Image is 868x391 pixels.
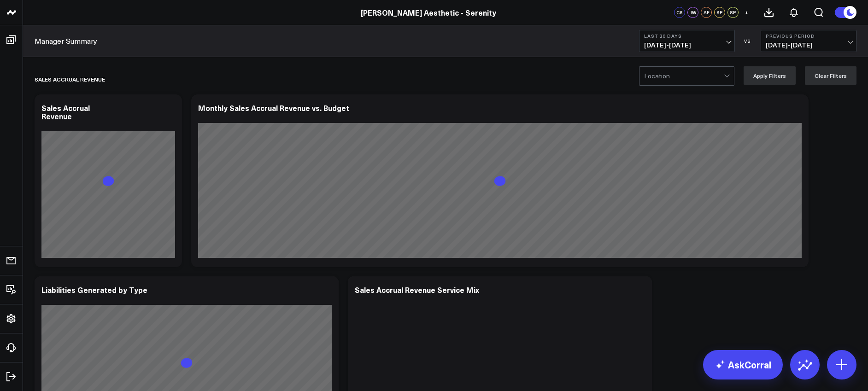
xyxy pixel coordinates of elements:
[739,38,756,44] div: VS
[361,7,496,18] a: [PERSON_NAME] Aesthetic - Serenity
[355,285,479,295] div: Sales Accrual Revenue Service Mix
[744,66,796,85] button: Apply Filters
[41,285,147,295] div: Liabilities Generated by Type
[644,33,730,39] b: Last 30 Days
[714,7,725,18] div: SP
[766,41,851,49] span: [DATE] - [DATE]
[761,30,856,52] button: Previous Period[DATE]-[DATE]
[745,9,749,16] span: +
[674,7,685,18] div: CS
[687,7,698,18] div: JW
[805,66,856,85] button: Clear Filters
[701,7,712,18] div: AF
[639,30,735,52] button: Last 30 Days[DATE]-[DATE]
[198,103,349,113] div: Monthly Sales Accrual Revenue vs. Budget
[41,103,90,121] div: Sales Accrual Revenue
[766,33,851,39] b: Previous Period
[727,7,739,18] div: SP
[703,350,783,379] a: AskCorral
[741,7,752,18] button: +
[35,69,105,90] div: Sales Accrual Revenue
[644,41,730,49] span: [DATE] - [DATE]
[35,36,97,46] a: Manager Summary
